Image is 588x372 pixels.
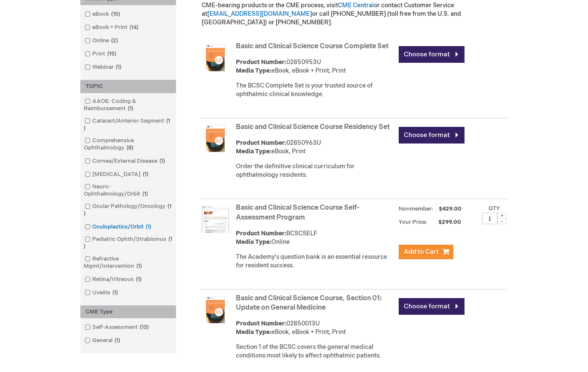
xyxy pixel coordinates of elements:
a: Neuro-Ophthalmology/Orbit1 [82,183,174,198]
span: 1 [144,223,153,230]
div: Section 1 of the BCSC covers the general medical conditions most likely to affect ophthalmic pati... [236,343,394,360]
div: CME Type [80,305,176,319]
strong: Your Price: [399,219,427,226]
strong: Nonmember: [399,204,433,214]
div: The BCSC Complete Set is your trusted source of ophthalmic clinical knowledge. [236,82,394,99]
a: eBook15 [82,10,123,18]
span: 15 [109,11,122,18]
a: CME Central [338,2,374,9]
a: Retina/Vitreous1 [82,275,145,284]
span: 14 [127,24,141,31]
div: TOPIC [80,80,176,93]
div: Order the definitive clinical curriculum for ophthalmology residents. [236,162,394,179]
div: 02850013U eBook, eBook + Print, Print [236,319,394,337]
a: Basic and Clinical Science Course, Section 01: Update on General Medicine [236,294,382,312]
span: 1 [134,263,144,269]
span: 1 [112,337,122,344]
a: Self-Assessment13 [82,323,152,331]
span: Add to Cart [404,248,439,256]
input: Qty [482,213,497,224]
strong: Media Type: [236,148,271,155]
span: 8 [124,144,135,151]
strong: Media Type: [236,67,271,74]
a: Pediatric Ophth/Strabismus1 [82,235,174,251]
span: 1 [84,117,170,132]
a: Basic and Clinical Science Course Residency Set [236,123,390,131]
strong: Product Number: [236,139,286,146]
a: Basic and Clinical Science Course Complete Set [236,42,388,50]
a: Cornea/External Disease1 [82,157,168,165]
a: [EMAIL_ADDRESS][DOMAIN_NAME] [207,10,312,18]
span: 1 [114,64,123,70]
div: The Academy's question bank is an essential resource for resident success. [236,253,394,270]
a: eBook + Print14 [82,23,142,32]
a: Choose format [399,127,465,144]
img: Basic and Clinical Science Course Complete Set [202,44,229,71]
span: 2 [109,37,120,44]
strong: Product Number: [236,59,286,66]
a: Choose format [399,46,465,63]
a: Print15 [82,50,120,58]
span: 1 [84,236,172,250]
div: 02850963U eBook, Print [236,139,394,156]
span: $429.00 [438,205,463,212]
a: Online2 [82,37,121,45]
strong: Media Type: [236,238,271,246]
a: Refractive Mgmt/Intervention1 [82,255,174,270]
a: General1 [82,337,123,345]
a: [MEDICAL_DATA]1 [82,170,152,179]
a: Webinar1 [82,63,125,71]
strong: Media Type: [236,328,271,336]
span: 1 [134,276,144,283]
a: Comprehensive Ophthalmology8 [82,137,174,152]
a: Ocular Pathology/Oncology1 [82,202,174,218]
img: Basic and Clinical Science Course, Section 01: Update on General Medicine [202,296,229,323]
span: 1 [141,171,150,178]
strong: Product Number: [236,230,286,237]
img: Basic and Clinical Science Course Self-Assessment Program [202,205,229,233]
button: Add to Cart [399,245,453,259]
strong: Product Number: [236,320,286,327]
span: 13 [138,324,151,331]
span: 1 [110,289,120,296]
a: AAOE: Coding & Reimbursement1 [82,97,174,113]
span: 1 [84,203,171,217]
a: Choose format [399,298,465,315]
a: Oculoplastics/Orbit1 [82,223,155,231]
span: $299.00 [429,219,462,226]
a: Cataract/Anterior Segment1 [82,117,174,132]
span: 1 [140,190,150,197]
span: 1 [157,158,167,164]
span: 15 [105,50,118,57]
a: Uveitis1 [82,289,121,297]
img: Basic and Clinical Science Course Residency Set [202,125,229,152]
a: Basic and Clinical Science Course Self-Assessment Program [236,204,359,222]
div: BCSCSELF Online [236,229,394,246]
label: Qty [488,205,500,212]
div: 02850953U eBook, eBook + Print, Print [236,58,394,75]
span: 1 [126,105,135,112]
